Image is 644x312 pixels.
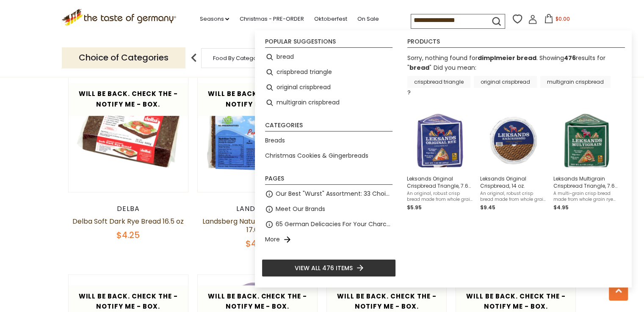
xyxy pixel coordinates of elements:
span: Leksands Original Crispbread Triangle, 7.6 oz [407,175,473,189]
li: Christmas Cookies & Gingerbreads [262,148,396,164]
span: View all 476 items [295,263,353,273]
a: original crispbread [474,76,537,88]
span: $4.45 [246,238,269,249]
li: bread [262,49,396,65]
img: previous arrow [185,49,202,66]
li: More [262,232,396,247]
div: Delba [68,205,189,213]
span: An original, robust crisp bread made from whole grain rye flour. Perfect for your smorgasbord or ... [480,191,547,203]
a: Delba Soft Dark Rye Bread 16.5 oz [72,216,184,226]
a: multigrain crispbread [540,76,611,88]
li: Categories [265,122,392,131]
li: Leksands Original Crispbread Triangle, 7.6 oz [404,107,477,215]
a: Landsberg Natural Pumpernickel, 17.6 oz. [202,216,312,235]
li: original crispbread [262,80,396,95]
div: Landsberg [197,205,318,213]
a: Seasons [199,14,229,24]
p: Choice of Categories [62,47,185,68]
li: 65 German Delicacies For Your Charcuterie Board [262,217,396,232]
a: Oktoberfest [314,14,347,24]
span: Leksands Multigrain Crispbread Triangle, 7.6 oz [553,175,620,189]
li: Leksands Original Crispbread, 14 oz. [477,107,550,215]
li: Our Best "Wurst" Assortment: 33 Choices For The Grillabend [262,186,396,202]
a: Breads [265,136,285,145]
a: crispbread triangle [407,76,470,88]
a: Meet Our Brands [276,204,325,214]
a: 65 German Delicacies For Your Charcuterie Board [276,219,392,229]
a: Leksands Multigrain CrispbreadLeksands Multigrain Crispbread Triangle, 7.6 ozA multi-grain crisp ... [553,110,620,212]
li: Products [407,38,625,48]
span: A multi-grain crisp bread made from whole grain rye flour in a convenient and unique triangular s... [553,191,620,203]
li: Leksands Multigrain Crispbread Triangle, 7.6 oz [550,107,623,215]
a: Christmas Cookies & Gingerbreads [265,151,368,161]
a: Leksands Original Crispbread TriangleLeksands Original Crispbread Triangle, 7.6 ozAn original, ro... [407,110,473,212]
span: $9.45 [480,204,495,211]
li: crispbread triangle [262,65,396,80]
b: dimplmeier bread [478,54,536,62]
span: $5.95 [407,204,422,211]
a: Leksands Original Crispbread, 14 ozLeksands Original Crispbread, 14 oz.An original, robust crisp ... [480,110,547,212]
div: Did you mean: ? [407,63,614,97]
span: $0.00 [555,15,569,22]
img: Leksands Original Crispbread, 14 oz [483,110,544,171]
div: Instant Search Results [255,30,632,287]
img: Delba Soft Dark Rye Bread 16.5 oz [69,72,188,192]
b: 476 [564,54,576,62]
span: $4.25 [116,229,140,241]
a: On Sale [357,14,379,24]
li: Breads [262,133,396,148]
li: Popular suggestions [265,38,392,48]
img: Landsberg Natural Pumpernickel, 17.6 oz. [198,72,318,192]
span: $4.95 [553,204,569,211]
span: An original, robust crisp bread made from whole grain rye flour in a convenient and unique triang... [407,191,473,203]
span: Sorry, nothing found for . [407,54,538,62]
img: Leksands Multigrain Crispbread [556,110,617,171]
a: bread [409,63,429,72]
li: Pages [265,175,392,185]
button: $0.00 [539,14,575,27]
li: multigrain crispbread [262,95,396,110]
span: Leksands Original Crispbread, 14 oz. [480,175,547,189]
li: Meet Our Brands [262,202,396,217]
a: Our Best "Wurst" Assortment: 33 Choices For The Grillabend [276,189,392,199]
a: Christmas - PRE-ORDER [239,14,304,24]
a: Food By Category [213,55,262,61]
li: View all 476 items [262,259,396,277]
img: Leksands Original Crispbread Triangle [409,110,471,171]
